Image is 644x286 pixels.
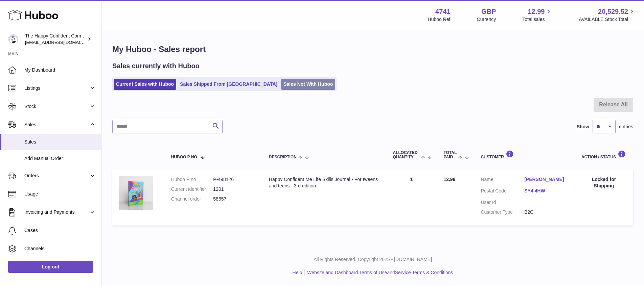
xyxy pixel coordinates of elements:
span: Huboo P no [171,155,197,159]
td: 1 [386,170,437,226]
div: Locked for Shipping [581,176,626,189]
span: Description [269,155,297,159]
a: 12.99 Total sales [522,7,552,23]
a: Log out [8,261,93,273]
dt: User Id [481,199,524,206]
a: Help [293,270,302,275]
span: Invoicing and Payments [24,209,89,215]
dt: Postal Code [481,188,524,196]
img: LSJ-e1638739265152.jpg [119,176,153,210]
div: Currency [477,16,496,23]
span: AVAILABLE Stock Total [579,16,636,23]
span: Orders [24,173,89,179]
span: 20,529.52 [598,7,628,16]
span: Channels [24,245,96,252]
span: Sales [24,139,96,145]
p: All Rights Reserved. Copyright 2025 - [DOMAIN_NAME] [107,256,639,263]
dt: Current identifier [171,186,213,192]
a: Service Terms & Conditions [395,270,453,275]
strong: 4741 [435,7,451,16]
a: Website and Dashboard Terms of Use [307,270,387,275]
div: Action / Status [581,150,626,159]
span: Add Manual Order [24,155,96,162]
a: [PERSON_NAME] [524,176,568,183]
span: Total sales [522,16,552,23]
span: 12.99 [443,177,455,182]
span: My Dashboard [24,67,96,73]
a: SY4 4HW [524,188,568,194]
dt: Name [481,176,524,184]
dd: B2C [524,209,568,215]
a: 20,529.52 AVAILABLE Stock Total [579,7,636,23]
dd: 58657 [213,196,255,202]
span: Sales [24,122,89,128]
dt: Huboo P no [171,176,213,183]
div: Customer [481,150,568,159]
span: entries [619,124,633,130]
div: Huboo Ref [428,16,451,23]
dd: P-498126 [213,176,255,183]
a: Sales Shipped From [GEOGRAPHIC_DATA] [178,79,280,90]
strong: GBP [481,7,496,16]
span: Cases [24,227,96,234]
div: The Happy Confident Company [25,33,86,46]
h1: My Huboo - Sales report [112,44,633,55]
span: Listings [24,85,89,92]
dd: 1201 [213,186,255,192]
li: and [305,269,453,276]
span: Total paid [443,151,457,159]
dt: Channel order [171,196,213,202]
h2: Sales currently with Huboo [112,61,200,71]
span: Stock [24,103,89,110]
span: Usage [24,191,96,197]
img: contact@happyconfident.com [8,34,18,44]
span: ALLOCATED Quantity [393,151,419,159]
label: Show [577,124,589,130]
dt: Customer Type [481,209,524,215]
span: [EMAIL_ADDRESS][DOMAIN_NAME] [25,40,99,45]
a: Current Sales with Huboo [114,79,176,90]
div: Happy Confident Me Life Skills Journal - For tweens and teens - 3rd edition [269,176,379,189]
a: Sales Not With Huboo [281,79,335,90]
span: 12.99 [528,7,545,16]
